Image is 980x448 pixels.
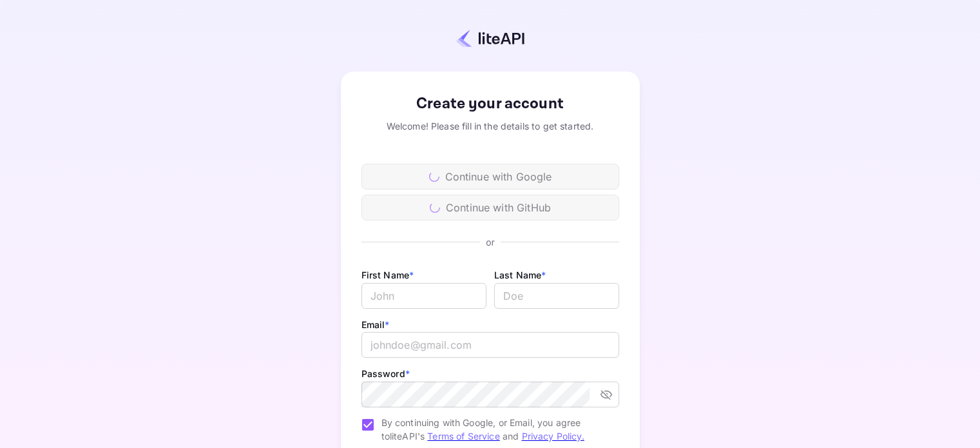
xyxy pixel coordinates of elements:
a: Terms of Service [427,431,499,442]
input: johndoe@gmail.com [361,332,619,358]
img: liteapi [456,29,524,48]
button: toggle password visibility [595,383,618,406]
a: Privacy Policy. [522,431,584,442]
label: First Name [361,269,414,280]
div: Create your account [361,92,619,115]
input: Doe [494,283,619,309]
div: Continue with Google [361,164,619,190]
input: John [361,283,486,309]
label: Password [361,368,410,379]
span: By continuing with Google, or Email, you agree to liteAPI's and [381,416,609,443]
label: Email [361,319,390,330]
div: Continue with GitHub [361,195,619,220]
label: Last Name [494,269,546,280]
div: Welcome! Please fill in the details to get started. [361,119,619,133]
